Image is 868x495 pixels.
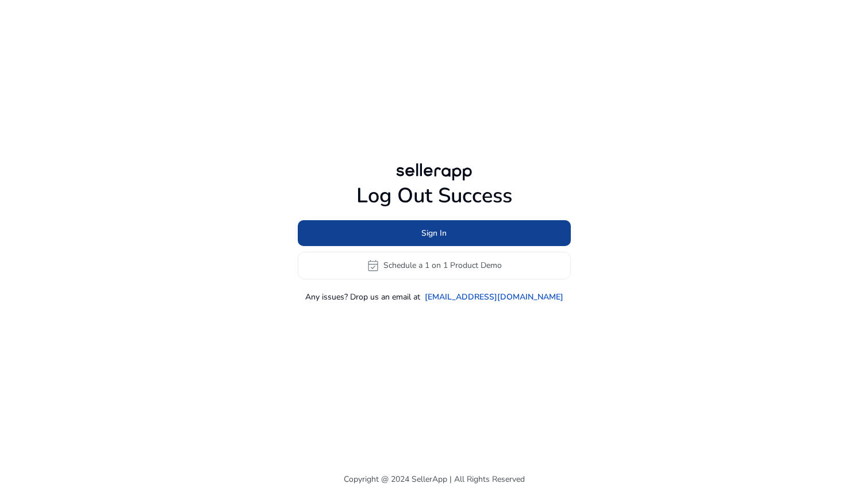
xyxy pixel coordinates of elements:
a: [EMAIL_ADDRESS][DOMAIN_NAME] [425,291,563,303]
p: Any issues? Drop us an email at [305,291,420,303]
h1: Log Out Success [298,183,571,208]
button: event_availableSchedule a 1 on 1 Product Demo [298,252,571,279]
button: Sign In [298,220,571,246]
span: event_available [366,259,380,273]
span: Sign In [421,227,447,239]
